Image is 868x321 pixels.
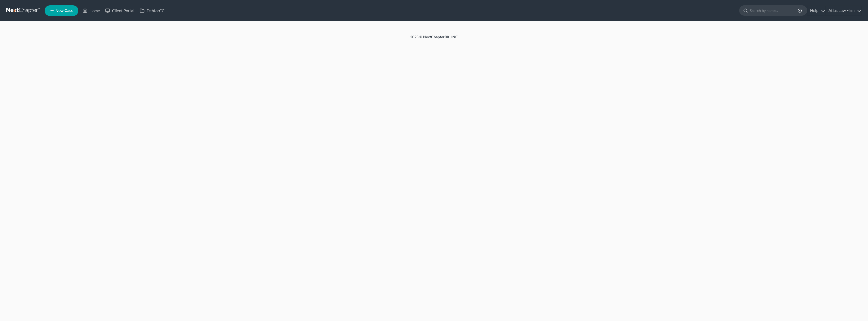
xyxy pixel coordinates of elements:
a: Atlas Law Firm [826,6,861,15]
span: New Case [56,9,73,13]
a: Home [80,6,103,15]
input: Search by name... [750,6,798,15]
a: DebtorCC [137,6,167,15]
div: 2025 © NextChapterBK, INC [283,34,585,44]
a: Client Portal [103,6,137,15]
a: Help [807,6,825,15]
